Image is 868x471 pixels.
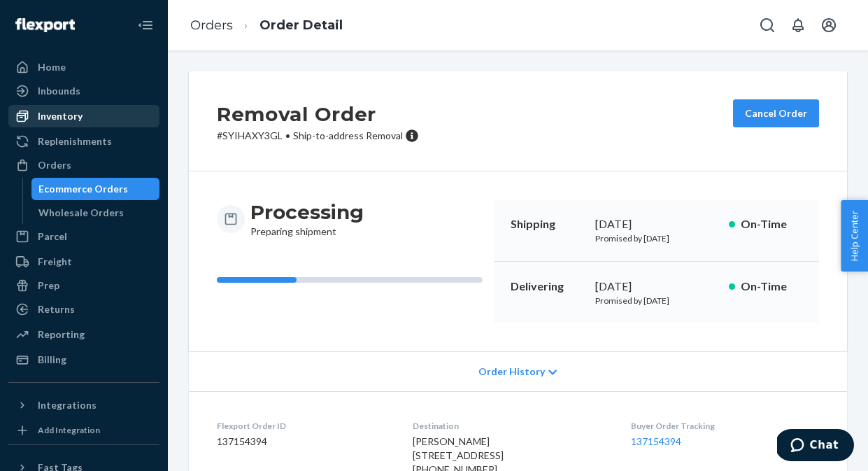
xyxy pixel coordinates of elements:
a: Prep [8,274,159,297]
a: Orders [8,154,159,176]
div: Integrations [38,398,97,412]
a: Order Detail [259,17,343,33]
a: Add Integration [8,422,159,439]
div: Prep [38,279,59,293]
p: Promised by [DATE] [595,232,718,244]
a: Ecommerce Orders [31,178,160,200]
span: Ship-to-address Removal [293,129,403,141]
dt: Destination [413,420,608,432]
div: Parcel [38,230,67,244]
div: Ecommerce Orders [38,182,128,196]
span: [PERSON_NAME] [STREET_ADDRESS] [413,435,504,461]
dt: Buyer Order Tracking [631,420,819,432]
div: Billing [38,353,66,367]
div: Home [38,60,66,74]
div: Preparing shipment [250,199,364,239]
div: Orders [38,158,71,172]
div: [DATE] [595,279,718,295]
a: Reporting [8,323,159,346]
div: Inventory [38,109,83,123]
button: Open notifications [784,11,812,39]
p: Promised by [DATE] [595,295,718,307]
div: Reporting [38,328,85,342]
p: Delivering [511,279,584,295]
div: Returns [38,302,75,316]
div: [DATE] [595,216,718,232]
div: Freight [38,255,72,269]
span: • [285,129,290,141]
iframe: Opens a widget where you can chat to one of our agents [777,429,854,464]
div: Inbounds [38,84,80,98]
dd: 137154394 [217,435,390,449]
img: Flexport logo [15,18,75,32]
a: Returns [8,298,159,321]
button: Open account menu [815,11,843,39]
a: Inventory [8,105,159,127]
p: # SYIHAXY3GL [217,129,419,143]
p: On-Time [741,279,802,295]
button: Integrations [8,394,159,416]
button: Help Center [841,200,868,272]
a: Inbounds [8,80,159,102]
button: Close Navigation [131,11,159,39]
ol: breadcrumbs [179,5,354,46]
button: Open Search Box [753,11,781,39]
a: Parcel [8,225,159,248]
a: Freight [8,251,159,273]
dt: Flexport Order ID [217,420,390,432]
div: Add Integration [38,424,100,436]
a: Replenishments [8,130,159,153]
span: Order History [478,365,545,379]
h3: Processing [250,199,364,225]
button: Cancel Order [733,99,819,127]
div: Wholesale Orders [38,206,124,220]
div: Replenishments [38,134,112,148]
a: 137154394 [631,435,681,447]
p: Shipping [511,216,584,232]
p: On-Time [741,216,802,232]
a: Home [8,56,159,78]
h2: Removal Order [217,99,419,129]
a: Billing [8,349,159,371]
a: Wholesale Orders [31,202,160,224]
a: Orders [190,17,233,33]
